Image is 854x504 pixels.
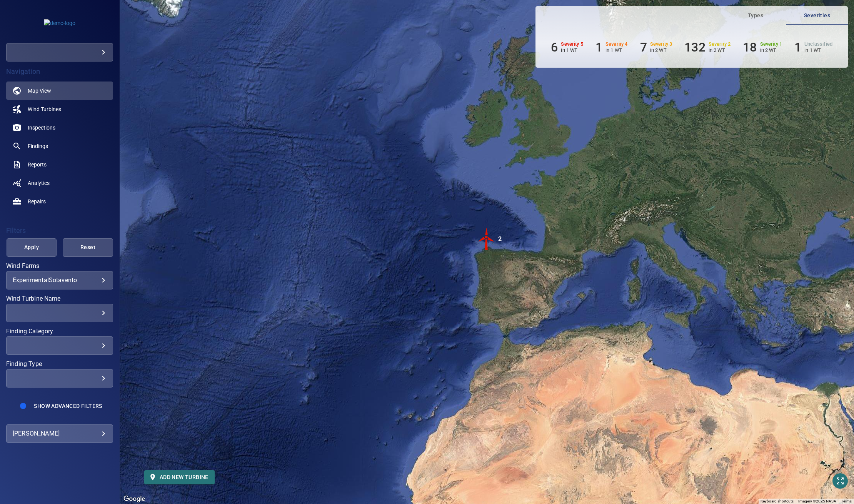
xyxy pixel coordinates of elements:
label: Finding Category [6,328,113,334]
h6: Severity 3 [650,42,672,47]
span: Analytics [28,179,50,187]
p: in 1 WT [804,47,832,53]
img: windFarmIconCat5.svg [475,228,498,251]
span: Apply [16,243,47,252]
a: Open this area in Google Maps (opens a new window) [122,494,147,504]
h6: 132 [684,40,705,55]
a: windturbines noActive [6,100,113,118]
p: in 1 WT [561,47,583,53]
p: in 2 WT [650,47,672,53]
a: map active [6,82,113,100]
h6: Severity 1 [760,42,782,47]
span: Show Advanced Filters [34,403,102,409]
li: Severity 1 [743,40,782,55]
div: 2 [498,228,502,251]
button: Show Advanced Filters [29,400,107,412]
li: Severity 5 [551,40,583,55]
span: Repairs [28,198,46,205]
div: Finding Category [6,336,113,355]
span: Types [729,11,782,20]
div: [PERSON_NAME] [13,427,107,440]
h6: 1 [595,40,602,55]
li: Severity Unclassified [794,40,832,55]
li: Severity 2 [684,40,731,55]
button: Reset [63,238,113,257]
span: Map View [28,87,51,95]
h6: 6 [551,40,558,55]
gmp-advanced-marker: 2 [475,228,498,252]
button: Apply [7,238,57,257]
label: Finding Type [6,361,113,367]
span: Add new turbine [150,472,208,482]
h6: 18 [743,40,757,55]
button: Add new turbine [144,470,215,484]
span: Inspections [28,124,55,131]
span: Reset [72,243,103,252]
a: Terms (opens in new tab) [841,499,852,503]
h6: Severity 4 [605,42,628,47]
span: Severities [791,11,843,20]
div: Finding Type [6,369,113,388]
a: reports noActive [6,155,113,174]
h4: Filters [6,227,113,235]
p: in 2 WT [709,47,731,53]
div: demo [6,43,113,62]
p: in 1 WT [605,47,628,53]
div: ExperimentalSotavento [13,276,107,284]
h4: Navigation [6,68,113,75]
li: Severity 4 [595,40,628,55]
li: Severity 3 [640,40,672,55]
span: Findings [28,142,48,150]
a: findings noActive [6,137,113,155]
img: Google [122,494,147,504]
a: inspections noActive [6,118,113,137]
h6: 1 [794,40,801,55]
label: Wind Farms [6,263,113,269]
a: analytics noActive [6,174,113,192]
span: Imagery ©2025 NASA [798,499,836,503]
h6: Severity 5 [561,42,583,47]
h6: Severity 2 [709,42,731,47]
h6: 7 [640,40,647,55]
img: demo-logo [44,19,75,27]
div: Wind Turbine Name [6,304,113,322]
span: Reports [28,161,47,168]
a: repairs noActive [6,192,113,211]
h6: Unclassified [804,42,832,47]
button: Keyboard shortcuts [761,499,794,504]
div: Wind Farms [6,271,113,289]
label: Wind Turbine Name [6,296,113,302]
p: in 2 WT [760,47,782,53]
span: Wind Turbines [28,105,61,113]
